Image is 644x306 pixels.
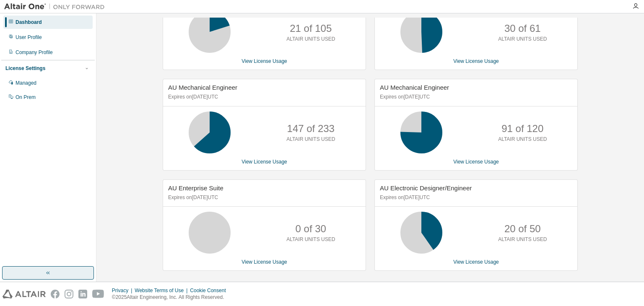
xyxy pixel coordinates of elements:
[286,236,335,243] p: ALTAIR UNITS USED
[453,259,499,265] a: View License Usage
[92,290,104,298] img: youtube.svg
[241,159,287,165] a: View License Usage
[51,290,60,298] img: facebook.svg
[112,294,231,301] p: © 2025 Altair Engineering, Inc. All Rights Reserved.
[498,236,547,243] p: ALTAIR UNITS USED
[286,136,335,143] p: ALTAIR UNITS USED
[168,194,358,201] p: Expires on [DATE] UTC
[16,80,36,86] div: Managed
[3,290,46,298] img: altair_logo.svg
[286,36,335,43] p: ALTAIR UNITS USED
[168,93,358,101] p: Expires on [DATE] UTC
[16,19,42,26] div: Dashboard
[501,122,543,136] p: 91 of 120
[504,21,541,36] p: 30 of 61
[168,84,237,91] span: AU Mechanical Engineer
[453,159,499,165] a: View License Usage
[287,122,335,136] p: 147 of 233
[290,21,332,36] p: 21 of 105
[498,36,547,43] p: ALTAIR UNITS USED
[16,34,42,41] div: User Profile
[504,222,541,236] p: 20 of 50
[135,287,190,294] div: Website Terms of Use
[241,58,287,64] a: View License Usage
[453,58,499,64] a: View License Usage
[65,290,73,298] img: instagram.svg
[380,84,449,91] span: AU Mechanical Engineer
[16,49,53,56] div: Company Profile
[112,287,135,294] div: Privacy
[380,184,472,192] span: AU Electronic Designer/Engineer
[380,93,570,101] p: Expires on [DATE] UTC
[296,222,326,236] p: 0 of 30
[4,3,109,11] img: Altair One
[380,194,570,201] p: Expires on [DATE] UTC
[78,290,87,298] img: linkedin.svg
[190,287,231,294] div: Cookie Consent
[241,259,287,265] a: View License Usage
[5,65,45,72] div: License Settings
[498,136,547,143] p: ALTAIR UNITS USED
[168,184,223,192] span: AU Enterprise Suite
[16,94,36,101] div: On Prem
